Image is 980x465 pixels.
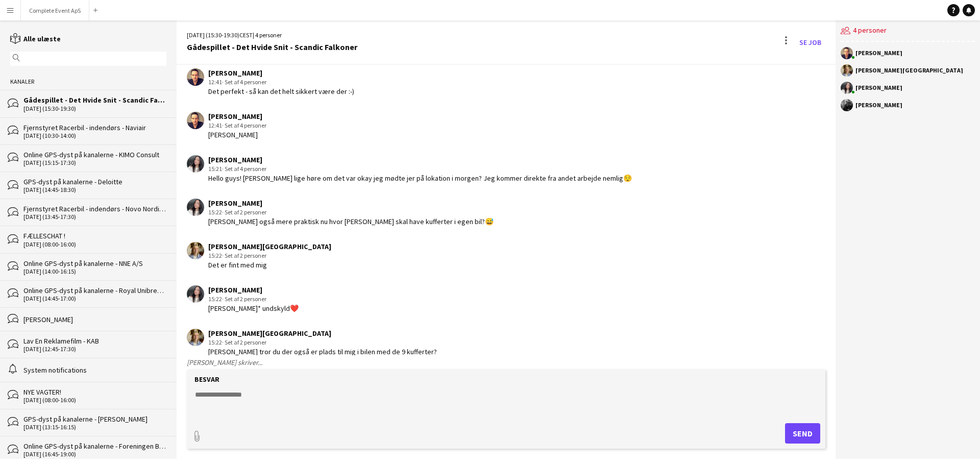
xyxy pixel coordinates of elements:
[23,268,166,275] div: [DATE] (14:00-16:15)
[23,336,166,346] div: Lav En Reklamefilm - KAB
[23,95,166,105] div: Gådespillet - Det Hvide Snit - Scandic Falkoner
[208,295,299,304] div: 15:22
[208,155,632,164] div: [PERSON_NAME]
[23,105,166,112] div: [DATE] (15:30-19:30)
[841,20,975,42] div: 4 personer
[23,365,166,375] div: System notifications
[222,121,266,129] span: · Set af 4 personer
[855,67,963,74] div: [PERSON_NAME][GEOGRAPHIC_DATA]
[208,242,331,251] div: [PERSON_NAME][GEOGRAPHIC_DATA]
[23,231,166,240] div: FÆLLESCHAT !
[208,199,494,208] div: [PERSON_NAME]
[23,204,166,213] div: Fjernstyret Racerbil - indendørs - Novo Nordisk A/S
[855,50,902,56] div: [PERSON_NAME]
[23,159,166,166] div: [DATE] (15:15-17:30)
[194,375,219,384] label: Besvar
[23,213,166,221] div: [DATE] (13:45-17:30)
[23,177,166,186] div: GPS-dyst på kanalerne - Deloitte
[222,295,266,303] span: · Set af 2 personer
[222,78,266,86] span: · Set af 4 personer
[222,165,266,173] span: · Set af 4 personer
[23,442,166,451] div: Online GPS-dyst på kanalerne - Foreningen BLOXHUB
[208,164,632,174] div: 15:21
[208,121,266,130] div: 12:41
[208,347,437,356] div: [PERSON_NAME] tror du der også er plads til mig i bilen med de 9 kufferter?
[855,85,902,91] div: [PERSON_NAME]
[23,132,166,139] div: [DATE] (10:30-14:00)
[208,217,494,226] div: [PERSON_NAME] også mere praktisk nu hvor [PERSON_NAME] skal have kufferter i egen bil?😅
[23,286,166,295] div: Online GPS-dyst på kanalerne - Royal Unibrew A/S
[208,329,437,338] div: [PERSON_NAME][GEOGRAPHIC_DATA]
[23,315,166,324] div: [PERSON_NAME]
[23,397,166,404] div: [DATE] (08:00-16:00)
[23,186,166,193] div: [DATE] (14:45-18:30)
[23,414,166,424] div: GPS-dyst på kanalerne - [PERSON_NAME]
[208,208,494,217] div: 15:22
[208,68,354,78] div: [PERSON_NAME]
[23,259,166,268] div: Online GPS-dyst på kanalerne - NNE A/S
[785,423,820,444] button: Send
[208,174,632,183] div: Hello guys! [PERSON_NAME] lige høre om det var okay jeg mødte jer på lokation i morgen? Jeg komme...
[222,208,266,216] span: · Set af 2 personer
[10,34,61,43] a: Alle ulæste
[23,123,166,132] div: Fjernstyret Racerbil - indendørs - Naviair
[208,338,437,347] div: 15:22
[208,87,354,96] div: Det perfekt - så kan det helt sikkert være der :-)
[208,130,266,139] div: [PERSON_NAME]
[208,251,331,260] div: 15:22
[187,358,825,367] div: [PERSON_NAME] skriver...
[795,34,825,51] a: Se Job
[208,112,266,121] div: [PERSON_NAME]
[23,451,166,458] div: [DATE] (16:45-19:00)
[187,31,357,40] div: [DATE] (15:30-19:30) | 4 personer
[222,252,266,259] span: · Set af 2 personer
[208,78,354,87] div: 12:41
[23,241,166,248] div: [DATE] (08:00-16:00)
[23,424,166,431] div: [DATE] (13:15-16:15)
[222,338,266,346] span: · Set af 2 personer
[23,295,166,302] div: [DATE] (14:45-17:00)
[239,31,253,39] span: CEST
[21,1,89,20] button: Complete Event ApS
[23,150,166,159] div: Online GPS-dyst på kanalerne - KIMO Consult
[23,346,166,353] div: [DATE] (12:45-17:30)
[855,102,902,108] div: [PERSON_NAME]
[23,387,166,397] div: NYE VAGTER!
[187,42,357,52] div: Gådespillet - Det Hvide Snit - Scandic Falkoner
[208,304,299,313] div: [PERSON_NAME]* undskyld❤️
[208,260,331,270] div: Det er fint med mig
[208,285,299,295] div: [PERSON_NAME]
